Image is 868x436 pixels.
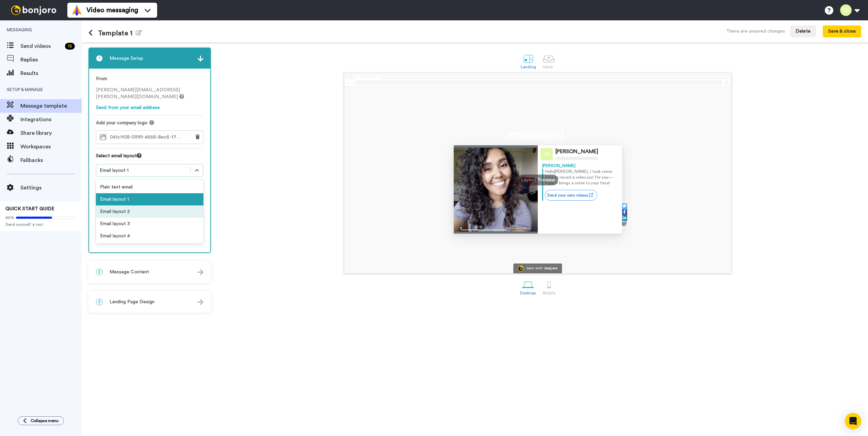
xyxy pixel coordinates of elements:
img: arrow.svg [198,269,203,275]
span: Fallbacks [20,156,82,164]
img: d34b4d36-b43a-4150-8aea-b7430eb480ab [509,130,566,142]
div: bonjoro [545,267,558,270]
span: Replies [20,56,82,64]
span: Message template [20,102,82,110]
a: Send from your email address [96,105,160,110]
a: Mobile [539,275,559,299]
img: player-controls-full.svg [454,224,538,234]
span: 60% [5,215,14,220]
div: Email layout 3 [96,218,203,230]
div: Select email layout [96,152,203,164]
span: Message Content [110,269,149,275]
button: Save & close [823,25,861,38]
span: Collapse menu [31,418,59,423]
img: bj-logo-header-white.svg [8,5,59,15]
a: Landing [517,49,539,73]
div: Email layout 4 [96,230,203,242]
div: There are unsaved changes [726,28,785,35]
label: From [96,75,107,83]
button: Delete [790,25,816,38]
div: Plain text email [96,181,203,193]
span: Settings [20,184,82,192]
span: 1 [96,55,103,62]
span: Share library [20,129,82,137]
p: Hello [PERSON_NAME] , I took some time to record a video just for you—hope it brings a smile to y... [545,169,618,186]
span: Integrations [20,115,82,124]
a: Send your own videos [545,190,597,201]
div: 3Landing Page Design [88,291,211,313]
span: 2 [96,269,103,275]
div: Landing [521,65,536,69]
span: Send videos [20,42,62,50]
span: Add your company logo [96,120,148,126]
div: Inbox [543,65,555,69]
img: Profile Image [540,148,553,160]
span: Workspaces [20,143,82,151]
div: 2Message Content [88,261,211,283]
img: vm-color.svg [71,5,82,16]
div: Desktop [520,291,536,295]
button: Collapse menu [18,416,64,425]
span: Send yourself a test [5,222,76,227]
span: QUICK START GUIDE [5,206,54,211]
img: Bonjoro Logo [518,266,523,271]
img: arrow.svg [198,56,203,61]
span: Landing Page Design [110,298,154,305]
div: [PERSON_NAME] [555,148,598,155]
div: Email layout 1 [96,193,203,205]
img: arrow.svg [198,299,203,305]
div: Mobile [543,291,555,295]
div: Email layout 2 [96,205,203,218]
div: Layout Preview [517,175,558,185]
span: Results [20,69,82,77]
div: [PERSON_NAME] [542,163,618,169]
div: Sent with [527,267,543,270]
a: Desktop [517,275,539,299]
span: Message Setup [110,55,143,62]
div: Open Intercom Messenger [845,413,861,429]
h1: Template 1 [88,29,142,37]
div: Email layout 1 [100,167,187,174]
span: 041c1f08-0999-4556-8ec6-f778d69ac6b6.png [110,134,187,140]
span: 3 [96,298,103,305]
span: Video messaging [86,5,138,15]
a: Inbox [539,49,558,73]
span: [PERSON_NAME][EMAIL_ADDRESS][PERSON_NAME][DOMAIN_NAME] [96,88,184,99]
div: 15 [65,43,75,50]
